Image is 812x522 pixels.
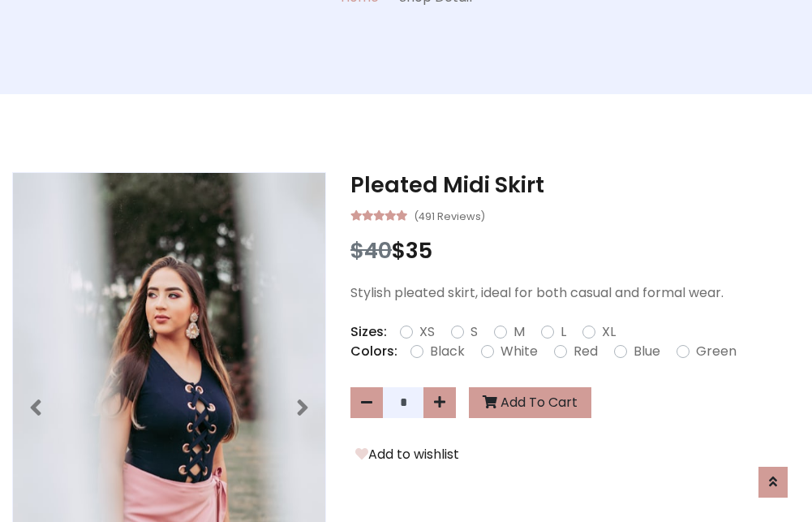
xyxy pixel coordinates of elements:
[561,322,566,342] label: L
[419,322,435,342] label: XS
[350,444,464,465] button: Add to wishlist
[634,342,660,361] label: Blue
[696,342,737,361] label: Green
[350,342,397,361] p: Colors:
[469,387,591,418] button: Add To Cart
[501,342,538,361] label: White
[350,235,392,265] span: $40
[470,322,478,342] label: S
[350,172,800,198] h3: Pleated Midi Skirt
[350,283,800,303] p: Stylish pleated skirt, ideal for both casual and formal wear.
[350,322,387,342] p: Sizes:
[350,238,800,264] h3: $
[574,342,598,361] label: Red
[414,205,485,225] small: (491 Reviews)
[602,322,616,342] label: XL
[430,342,465,361] label: Black
[406,235,432,265] span: 35
[513,322,525,342] label: M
